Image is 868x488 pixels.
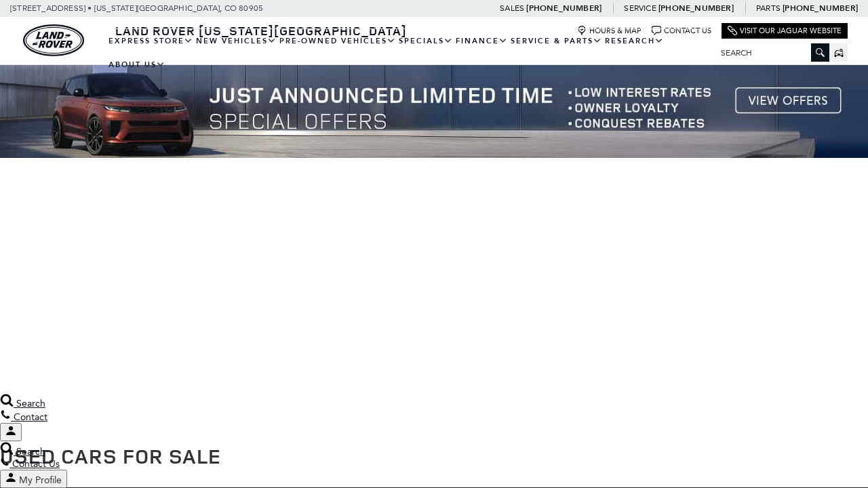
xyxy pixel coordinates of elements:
[16,446,45,457] span: Search
[397,29,454,53] a: Specials
[16,398,45,409] span: Search
[23,24,84,56] a: land-rover
[14,411,47,423] span: Contact
[526,3,601,14] a: [PHONE_NUMBER]
[500,3,524,13] span: Sales
[604,29,665,53] a: Research
[107,29,195,53] a: EXPRESS STORE
[728,26,842,36] a: Visit Our Jaguar Website
[19,474,62,486] span: My Profile
[756,3,781,13] span: Parts
[115,22,407,39] span: Land Rover [US_STATE][GEOGRAPHIC_DATA]
[509,29,604,53] a: Service & Parts
[23,24,84,56] img: Land Rover
[12,458,60,470] span: Contact Us
[107,53,167,77] a: About Us
[278,29,397,53] a: Pre-Owned Vehicles
[107,22,415,39] a: Land Rover [US_STATE][GEOGRAPHIC_DATA]
[10,3,263,13] a: [STREET_ADDRESS] • [US_STATE][GEOGRAPHIC_DATA], CO 80905
[652,26,711,36] a: Contact Us
[454,29,509,53] a: Finance
[783,3,858,14] a: [PHONE_NUMBER]
[195,29,278,53] a: New Vehicles
[577,26,642,36] a: Hours & Map
[658,3,734,14] a: [PHONE_NUMBER]
[624,3,656,13] span: Service
[711,45,829,61] input: Search
[107,29,711,77] nav: Main Navigation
